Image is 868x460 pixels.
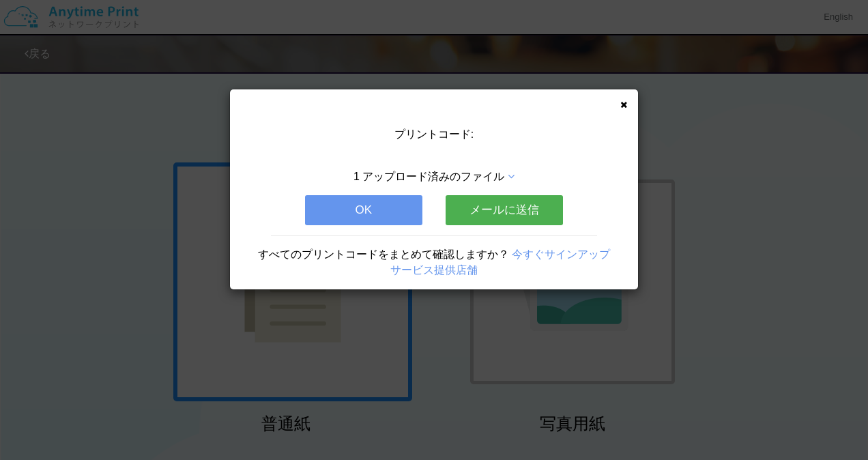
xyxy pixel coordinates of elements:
a: 今すぐサインアップ [512,248,610,260]
button: OK [305,195,422,225]
span: プリントコード: [394,128,474,140]
span: 1 アップロード済みのファイル [353,171,504,182]
a: サービス提供店舗 [390,264,478,276]
span: すべてのプリントコードをまとめて確認しますか？ [258,248,509,260]
button: メールに送信 [446,195,563,225]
